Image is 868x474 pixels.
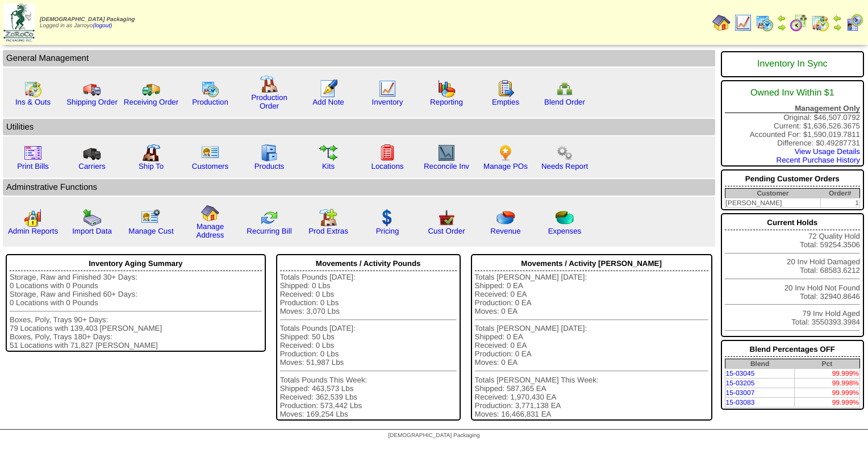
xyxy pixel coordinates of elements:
div: Inventory Aging Summary [10,256,262,271]
a: Manage Cust [128,227,173,235]
a: Manage Address [197,222,224,239]
img: arrowleft.gif [777,14,786,23]
a: (logout) [93,23,112,29]
a: 15-03083 [726,398,755,406]
img: reconcile.gif [260,209,278,227]
img: orders.gif [319,80,337,98]
img: arrowleft.gif [833,14,842,23]
img: calendarinout.gif [24,80,42,98]
img: home.gif [712,14,731,32]
a: Add Note [312,98,344,106]
td: 99.999% [795,369,860,379]
a: Expenses [548,227,582,235]
a: Kits [322,162,335,171]
a: Revenue [490,227,520,235]
a: Ins & Outs [15,98,51,106]
img: workflow.gif [319,144,337,162]
th: Customer [725,189,820,198]
th: Pct [795,359,860,369]
div: Totals [PERSON_NAME] [DATE]: Shipped: 0 EA Received: 0 EA Production: 0 EA Moves: 0 EA Totals [PE... [475,273,708,418]
img: truck.gif [83,80,101,98]
img: calendarinout.gif [811,14,829,32]
td: [PERSON_NAME] [725,198,820,208]
img: network.png [556,80,574,98]
img: truck2.gif [142,80,160,98]
img: graph.gif [437,80,456,98]
td: 1 [820,198,859,208]
a: Production [192,98,228,106]
a: Inventory [372,98,403,106]
td: 99.999% [795,388,860,398]
img: workflow.png [556,144,574,162]
a: Cust Order [428,227,465,235]
div: 72 Quality Hold Total: 59254.3506 20 Inv Hold Damaged Total: 68583.6212 20 Inv Hold Not Found Tot... [721,213,864,337]
img: dollar.gif [378,209,397,227]
img: pie_chart2.png [556,209,574,227]
a: Admin Reports [8,227,58,235]
img: calendarblend.gif [790,14,808,32]
a: Print Bills [17,162,49,171]
img: line_graph2.gif [437,144,456,162]
td: 99.998% [795,379,860,388]
img: arrowright.gif [833,23,842,32]
div: Pending Customer Orders [725,172,860,186]
a: Empties [492,98,519,106]
a: 15-03007 [726,389,755,397]
a: Products [254,162,285,171]
img: line_graph.gif [378,80,397,98]
div: Totals Pounds [DATE]: Shipped: 0 Lbs Received: 0 Lbs Production: 0 Lbs Moves: 3,070 Lbs Totals Po... [280,273,457,418]
a: Reconcile Inv [424,162,469,171]
img: customers.gif [201,144,219,162]
th: Blend [725,359,795,369]
a: Prod Extras [308,227,348,235]
span: [DEMOGRAPHIC_DATA] Packaging [388,433,479,439]
a: Recent Purchase History [777,156,860,164]
td: Utilities [3,119,715,135]
img: po.png [496,144,515,162]
img: calendarprod.gif [756,14,774,32]
img: locations.gif [378,144,397,162]
img: home.gif [201,204,219,222]
img: factory.gif [260,75,278,93]
a: Blend Order [544,98,585,106]
a: Pricing [376,227,399,235]
a: Production Order [251,93,287,110]
div: Storage, Raw and Finished 30+ Days: 0 Locations with 0 Pounds Storage, Raw and Finished 60+ Days:... [10,273,262,350]
div: Owned Inv Within $1 [725,82,860,104]
a: Import Data [72,227,112,235]
img: arrowright.gif [777,23,786,32]
span: [DEMOGRAPHIC_DATA] Packaging [40,16,135,23]
a: 15-03205 [726,379,755,387]
td: 99.999% [795,398,860,408]
img: line_graph.gif [734,14,752,32]
img: prodextras.gif [319,209,337,227]
img: managecust.png [141,209,162,227]
img: workorder.gif [496,80,515,98]
img: cabinet.gif [260,144,278,162]
a: Manage POs [483,162,528,171]
td: Adminstrative Functions [3,179,715,196]
img: calendarcustomer.gif [845,14,863,32]
img: truck3.gif [83,144,101,162]
img: import.gif [83,209,101,227]
div: Inventory In Sync [725,53,860,75]
a: Customers [192,162,228,171]
a: Receiving Order [124,98,178,106]
img: factory2.gif [142,144,160,162]
img: cust_order.png [437,209,456,227]
div: Movements / Activity [PERSON_NAME] [475,256,708,271]
img: graph2.png [24,209,42,227]
div: Movements / Activity Pounds [280,256,457,271]
div: Management Only [725,104,860,113]
span: Logged in as Jarroyo [40,16,135,29]
img: pie_chart.png [496,209,515,227]
a: 15-03045 [726,369,755,377]
img: invoice2.gif [24,144,42,162]
div: Blend Percentages OFF [725,342,860,357]
a: View Usage Details [795,147,860,156]
th: Order# [820,189,859,198]
div: Current Holds [725,215,860,230]
a: Shipping Order [66,98,118,106]
img: zoroco-logo-small.webp [3,3,35,41]
img: calendarprod.gif [201,80,219,98]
